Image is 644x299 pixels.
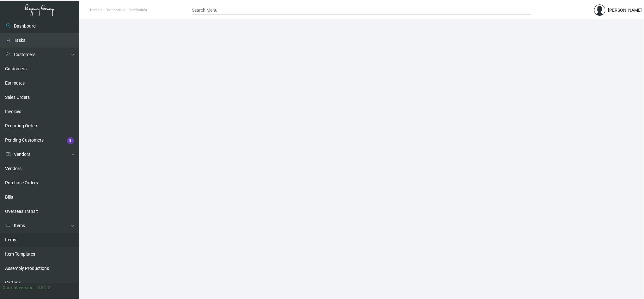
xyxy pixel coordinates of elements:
div: 0.51.2 [37,284,50,291]
div: Current version: [3,284,35,291]
span: Dashboard [106,8,122,12]
div: [PERSON_NAME] [608,7,642,14]
span: Home [90,8,100,12]
span: Dashboards [128,8,147,12]
img: admin@bootstrapmaster.com [594,4,605,16]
